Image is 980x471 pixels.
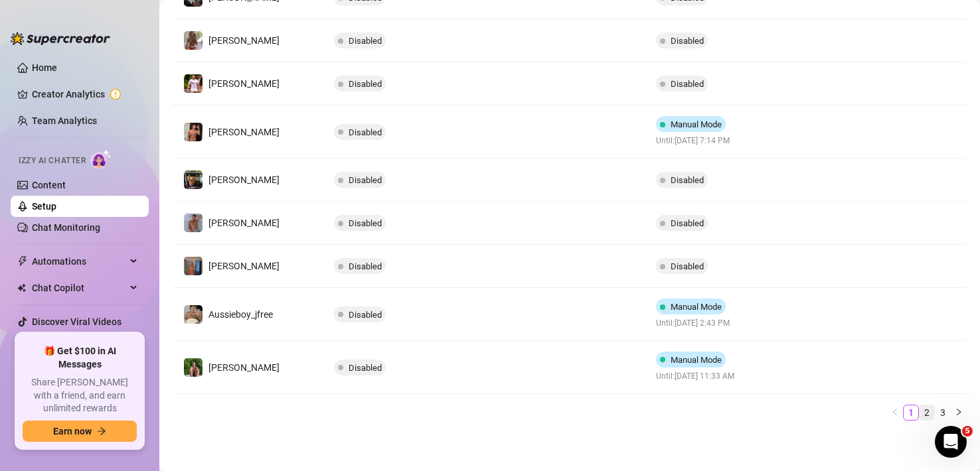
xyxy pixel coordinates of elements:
[32,180,66,190] a: Content
[887,405,903,421] button: left
[97,427,106,436] span: arrow-right
[184,170,203,189] img: Nathan
[208,35,280,46] span: [PERSON_NAME]
[53,426,92,437] span: Earn now
[891,408,899,416] span: left
[17,283,26,293] img: Chat Copilot
[671,261,704,271] span: Disabled
[32,222,100,233] a: Chat Monitoring
[671,36,704,46] span: Disabled
[32,316,122,327] a: Discover Viral Videos
[17,256,28,267] span: thunderbolt
[962,426,973,437] span: 5
[349,127,382,137] span: Disabled
[951,405,967,421] li: Next Page
[935,405,951,421] li: 3
[935,426,967,458] iframe: Intercom live chat
[184,74,203,93] img: Hector
[349,261,382,271] span: Disabled
[349,36,382,46] span: Disabled
[23,376,137,415] span: Share [PERSON_NAME] with a friend, and earn unlimited rewards
[887,405,903,421] li: Previous Page
[208,78,280,89] span: [PERSON_NAME]
[184,305,203,324] img: Aussieboy_jfree
[919,405,935,421] li: 2
[184,214,203,232] img: Joey
[955,408,963,416] span: right
[920,405,934,420] a: 2
[903,405,919,421] li: 1
[184,123,203,141] img: Zach
[671,355,722,365] span: Manual Mode
[208,362,280,373] span: [PERSON_NAME]
[656,317,731,330] span: Until: [DATE] 2:43 PM
[208,174,280,185] span: [PERSON_NAME]
[32,201,56,212] a: Setup
[671,119,722,129] span: Manual Mode
[91,149,112,168] img: AI Chatter
[671,302,722,312] span: Manual Mode
[32,115,97,126] a: Team Analytics
[11,32,110,45] img: logo-BBDzfeDw.svg
[32,62,57,73] a: Home
[671,218,704,228] span: Disabled
[23,421,137,442] button: Earn nowarrow-right
[32,277,126,299] span: Chat Copilot
[936,405,950,420] a: 3
[32,251,126,272] span: Automations
[32,84,138,105] a: Creator Analytics exclamation-circle
[349,310,382,320] span: Disabled
[184,358,203,377] img: Nathaniel
[671,175,704,185] span: Disabled
[208,309,273,320] span: Aussieboy_jfree
[184,257,203,275] img: Wayne
[904,405,918,420] a: 1
[656,135,731,147] span: Until: [DATE] 7:14 PM
[349,175,382,185] span: Disabled
[208,218,280,228] span: [PERSON_NAME]
[349,79,382,89] span: Disabled
[19,155,86,167] span: Izzy AI Chatter
[656,370,734,383] span: Until: [DATE] 11:33 AM
[23,345,137,371] span: 🎁 Get $100 in AI Messages
[208,127,280,137] span: [PERSON_NAME]
[671,79,704,89] span: Disabled
[184,31,203,50] img: Nathaniel
[349,218,382,228] span: Disabled
[951,405,967,421] button: right
[349,363,382,373] span: Disabled
[208,261,280,271] span: [PERSON_NAME]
